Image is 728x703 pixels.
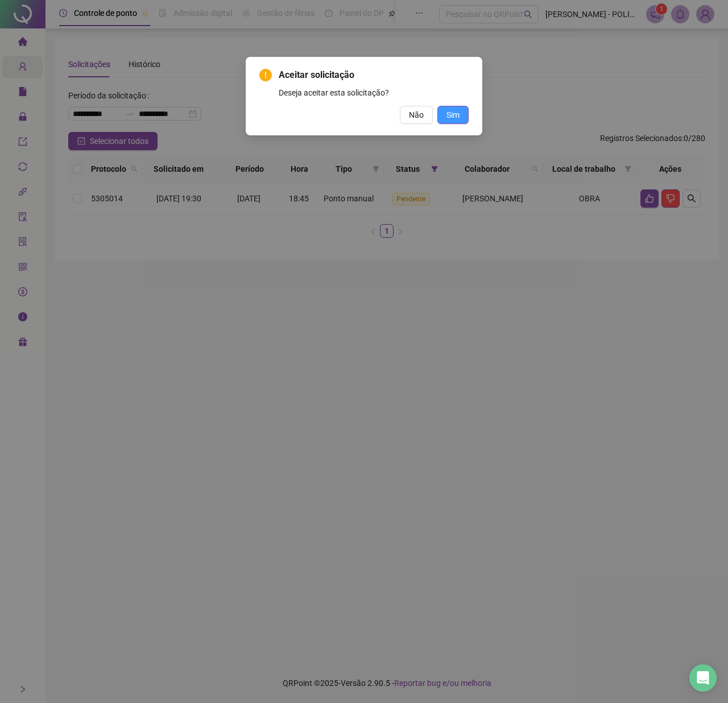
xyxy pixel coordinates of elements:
button: Sim [437,106,469,124]
span: exclamation-circle [259,69,272,81]
span: Não [409,109,424,121]
span: Aceitar solicitação [279,68,469,82]
div: Deseja aceitar esta solicitação? [279,86,469,99]
span: Sim [446,109,460,121]
button: Não [400,106,433,124]
div: Open Intercom Messenger [689,664,717,692]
